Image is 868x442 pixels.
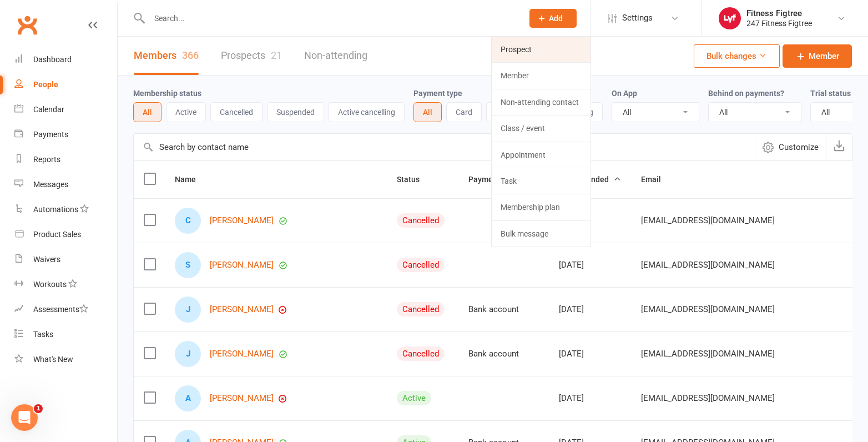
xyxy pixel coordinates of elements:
[33,330,53,339] div: Tasks
[33,55,72,64] div: Dashboard
[14,247,117,272] a: Waivers
[133,102,162,122] button: All
[397,258,445,272] div: Cancelled
[146,11,515,26] input: Search...
[33,105,64,114] div: Calendar
[33,255,60,264] div: Waivers
[271,49,282,61] div: 21
[641,254,775,275] span: [EMAIL_ADDRESS][DOMAIN_NAME]
[14,322,117,347] a: Tasks
[746,18,812,28] div: 247 Fitness Figtree
[14,172,117,197] a: Messages
[779,140,819,154] span: Customize
[529,9,577,28] button: Add
[11,404,38,431] iframe: Intercom live chat
[397,302,445,317] div: Cancelled
[14,97,117,122] a: Calendar
[492,63,591,88] a: Member
[33,280,67,289] div: Workouts
[612,89,637,98] label: On App
[810,89,851,98] label: Trial status
[14,47,117,72] a: Dashboard
[783,44,852,68] a: Member
[166,102,206,122] button: Active
[492,89,591,115] a: Non-attending contact
[134,134,755,160] input: Search by contact name
[33,180,68,189] div: Messages
[719,7,741,29] img: thumb_image1753610192.png
[468,173,539,186] button: Payment Details
[492,37,591,62] a: Prospect
[33,355,73,364] div: What's New
[13,11,41,39] a: Clubworx
[210,305,274,314] a: [PERSON_NAME]
[14,272,117,297] a: Workouts
[210,260,274,270] a: [PERSON_NAME]
[492,221,591,247] a: Bulk message
[413,89,462,98] label: Payment type
[694,44,780,68] button: Bulk changes
[14,147,117,172] a: Reports
[486,102,553,122] button: Bank account
[397,346,445,361] div: Cancelled
[210,216,274,225] a: [PERSON_NAME]
[14,72,117,97] a: People
[14,197,117,222] a: Automations
[492,115,591,141] a: Class / event
[33,230,81,239] div: Product Sales
[559,305,621,314] div: [DATE]
[559,349,621,359] div: [DATE]
[33,205,78,214] div: Automations
[175,175,208,184] span: Name
[397,391,431,405] div: Active
[397,175,432,184] span: Status
[492,142,591,168] a: Appointment
[468,349,539,359] div: Bank account
[175,173,208,186] button: Name
[175,297,201,323] div: J
[397,173,432,186] button: Status
[641,210,775,231] span: [EMAIL_ADDRESS][DOMAIN_NAME]
[33,80,58,89] div: People
[182,49,199,61] div: 366
[14,347,117,372] a: What's New
[468,305,539,314] div: Bank account
[809,49,839,63] span: Member
[468,175,539,184] span: Payment Details
[133,89,201,98] label: Membership status
[175,341,201,367] div: J
[641,343,775,364] span: [EMAIL_ADDRESS][DOMAIN_NAME]
[708,89,784,98] label: Behind on payments?
[210,394,274,403] a: [PERSON_NAME]
[210,102,263,122] button: Cancelled
[622,6,653,31] span: Settings
[559,260,621,270] div: [DATE]
[34,404,43,413] span: 1
[413,102,442,122] button: All
[33,305,88,314] div: Assessments
[492,194,591,220] a: Membership plan
[329,102,405,122] button: Active cancelling
[641,175,673,184] span: Email
[267,102,324,122] button: Suspended
[746,8,812,18] div: Fitness Figtree
[175,385,201,411] div: A
[397,213,445,228] div: Cancelled
[210,349,274,359] a: [PERSON_NAME]
[134,37,199,75] a: Members366
[446,102,482,122] button: Card
[33,130,68,139] div: Payments
[559,394,621,403] div: [DATE]
[641,388,775,409] span: [EMAIL_ADDRESS][DOMAIN_NAME]
[14,297,117,322] a: Assessments
[641,299,775,320] span: [EMAIL_ADDRESS][DOMAIN_NAME]
[492,168,591,194] a: Task
[304,37,367,75] a: Non-attending
[221,37,282,75] a: Prospects21
[755,134,826,160] button: Customize
[14,222,117,247] a: Product Sales
[175,252,201,278] div: S
[33,155,60,164] div: Reports
[549,14,563,23] span: Add
[14,122,117,147] a: Payments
